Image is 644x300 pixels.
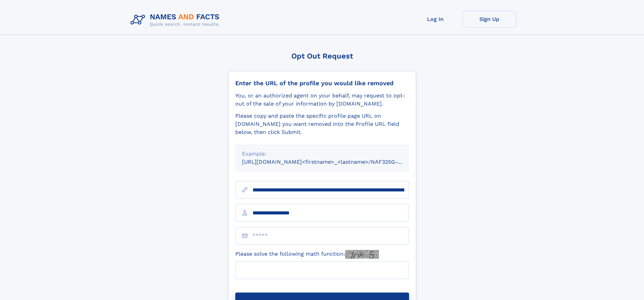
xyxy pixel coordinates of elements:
[235,250,379,259] label: Please solve the following math function:
[235,79,409,87] div: Enter the URL of the profile you would like removed
[235,112,409,136] div: Please copy and paste the specific profile page URL on [DOMAIN_NAME] you want removed into the Pr...
[462,11,517,27] a: Sign Up
[242,159,422,165] small: [URL][DOMAIN_NAME]<firstname>_<lastname>/NAF325G-xxxxxxxx
[228,52,416,60] div: Opt Out Request
[128,11,225,29] img: Logo Names and Facts
[242,150,402,158] div: Example:
[235,92,409,108] div: You, or an authorized agent on your behalf, may request to opt-out of the sale of your informatio...
[408,11,462,27] a: Log In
